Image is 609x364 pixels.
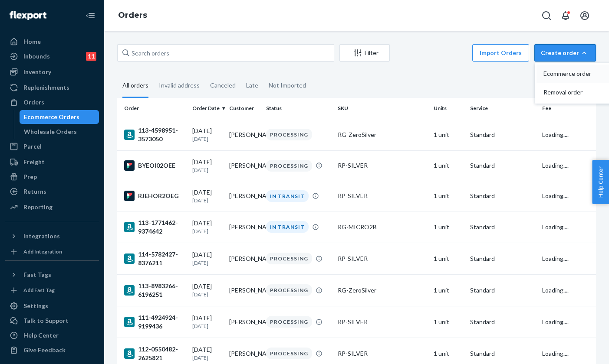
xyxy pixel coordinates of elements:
th: Service [467,98,538,119]
div: Ecommerce Orders [24,113,79,121]
div: [DATE] [192,282,222,298]
td: Loading.... [539,211,596,243]
p: [DATE] [192,227,222,235]
span: Removal order [543,89,597,95]
td: [PERSON_NAME] [226,119,263,150]
div: Filter [340,49,389,57]
th: Order Date [189,98,226,119]
button: Create orderEcommerce orderRemoval order [534,44,596,62]
div: BYEOI02OEE [124,160,185,171]
th: SKU [334,98,430,119]
div: Replenishments [23,83,69,92]
th: Order [117,98,189,119]
div: 113-8983266-6196251 [124,282,185,299]
div: 113-1771462-9374642 [124,218,185,236]
td: [PERSON_NAME] [226,306,263,338]
div: RP-SILVER [338,161,427,170]
button: Integrations [5,229,99,243]
div: Parcel [23,142,42,151]
a: Parcel [5,140,99,153]
div: PROCESSING [266,284,312,296]
div: PROCESSING [266,253,312,264]
div: 114-5782427-8376211 [124,250,185,267]
a: Ecommerce Orders [20,110,99,124]
div: Add Fast Tag [23,286,55,294]
td: Loading.... [539,181,596,211]
div: RJEHOR2OEG [124,191,185,201]
div: RG-ZeroSilver [338,286,427,295]
th: Status [263,98,334,119]
div: Give Feedback [23,346,66,354]
div: Help Center [23,331,59,340]
td: Loading.... [539,274,596,306]
td: 1 unit [430,181,467,211]
div: [DATE] [192,127,222,143]
img: Flexport logo [10,11,46,20]
button: Help Center [592,160,609,204]
div: Prep [23,172,37,181]
td: [PERSON_NAME] [226,274,263,306]
div: Integrations [23,232,60,240]
div: RP-SILVER [338,349,427,358]
div: PROCESSING [266,348,312,359]
a: Wholesale Orders [20,125,99,139]
p: [DATE] [192,166,222,174]
div: [DATE] [192,250,222,266]
p: Standard [470,286,535,295]
div: PROCESSING [266,129,312,140]
div: Talk to Support [23,316,69,325]
div: Late [246,74,258,97]
button: Open Search Box [538,7,555,24]
a: Settings [5,299,99,313]
div: Create order [541,49,589,57]
p: Standard [470,192,535,200]
p: Standard [470,223,535,231]
th: Fee [539,98,596,119]
td: Loading.... [539,306,596,338]
td: 1 unit [430,274,467,306]
td: [PERSON_NAME] [226,150,263,181]
td: 1 unit [430,243,467,274]
div: [DATE] [192,188,222,204]
p: [DATE] [192,197,222,204]
p: Standard [470,349,535,358]
div: PROCESSING [266,160,312,172]
div: Fast Tags [23,270,51,279]
div: Customer [229,104,259,112]
div: Canceled [210,74,236,97]
th: Units [430,98,467,119]
div: Settings [23,302,48,310]
button: Open account menu [576,7,593,24]
div: Freight [23,158,45,166]
td: 1 unit [430,119,467,150]
button: Filter [339,44,390,62]
a: Orders [118,10,147,20]
div: [DATE] [192,345,222,361]
p: Standard [470,254,535,263]
div: Returns [23,187,46,196]
div: Orders [23,98,44,107]
div: Inbounds [23,52,50,61]
ol: breadcrumbs [111,3,154,28]
a: Freight [5,155,99,169]
div: IN TRANSIT [266,190,309,202]
p: Standard [470,161,535,170]
td: 1 unit [430,306,467,338]
div: IN TRANSIT [266,221,309,233]
button: Import Orders [472,44,529,62]
div: 113-4598951-3573050 [124,126,185,143]
td: 1 unit [430,211,467,243]
span: Ecommerce order [543,71,597,77]
p: [DATE] [192,291,222,298]
div: RG-MICRO2B [338,223,427,231]
a: Add Integration [5,247,99,257]
a: Home [5,35,99,49]
div: RP-SILVER [338,254,427,263]
p: [DATE] [192,354,222,361]
button: Give Feedback [5,343,99,357]
p: Standard [470,130,535,139]
p: [DATE] [192,322,222,330]
td: [PERSON_NAME] [226,181,263,211]
div: RG-ZeroSilver [338,130,427,139]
